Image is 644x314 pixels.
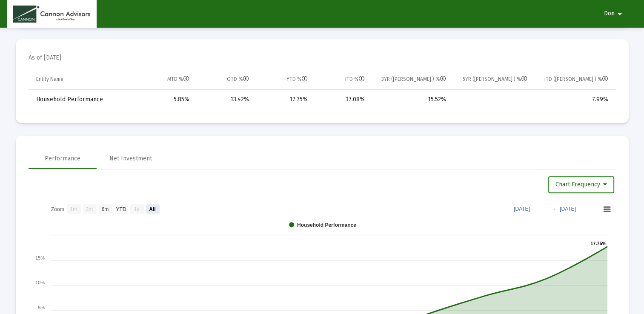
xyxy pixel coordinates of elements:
text: Household Performance [297,222,356,228]
text: 6m [101,206,109,212]
div: ITD ([PERSON_NAME].) % [544,76,608,83]
text: 3m [86,206,93,212]
td: Column Entity Name [29,69,135,89]
div: 17.75% [261,95,308,104]
div: Entity Name [36,76,63,83]
text: → [551,206,556,212]
div: 5.85% [141,95,189,104]
div: QTD % [227,76,249,83]
text: 15% [35,255,44,260]
text: [DATE] [560,206,576,212]
div: 13.42% [201,95,249,104]
button: Chart Frequency [548,176,614,193]
div: YTD % [286,76,308,83]
mat-icon: arrow_drop_down [615,6,625,23]
text: 1m [70,206,77,212]
td: Household Performance [29,90,135,110]
text: [DATE] [514,206,530,212]
text: 1y [134,206,139,212]
td: Column ITD % [314,69,370,89]
text: 5% [38,305,45,310]
text: 17.75% [590,241,607,246]
div: 5YR ([PERSON_NAME].) % [463,76,527,83]
div: MTD % [167,76,189,83]
img: Dashboard [13,6,90,23]
div: 15.52% [376,95,446,104]
div: Data grid [29,69,616,110]
text: 10% [35,280,44,285]
text: Zoom [51,206,64,212]
td: Column ITD (Ann.) % [533,69,616,89]
td: Column MTD % [135,69,195,89]
span: Don [604,10,615,17]
td: Column 3YR (Ann.) % [370,69,452,89]
div: Performance [45,154,80,163]
text: YTD [116,206,126,212]
td: Column YTD % [255,69,314,89]
td: Column QTD % [195,69,255,89]
div: Net Investment [109,154,152,163]
div: 7.99% [539,95,608,104]
text: All [149,206,155,212]
div: 3YR ([PERSON_NAME].) % [381,76,446,83]
div: 37.08% [320,95,364,104]
div: ITD % [345,76,364,83]
mat-card-subtitle: As of [DATE] [29,54,61,62]
button: Don [594,5,635,22]
td: Column 5YR (Ann.) % [452,69,533,89]
span: Chart Frequency [555,181,607,188]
